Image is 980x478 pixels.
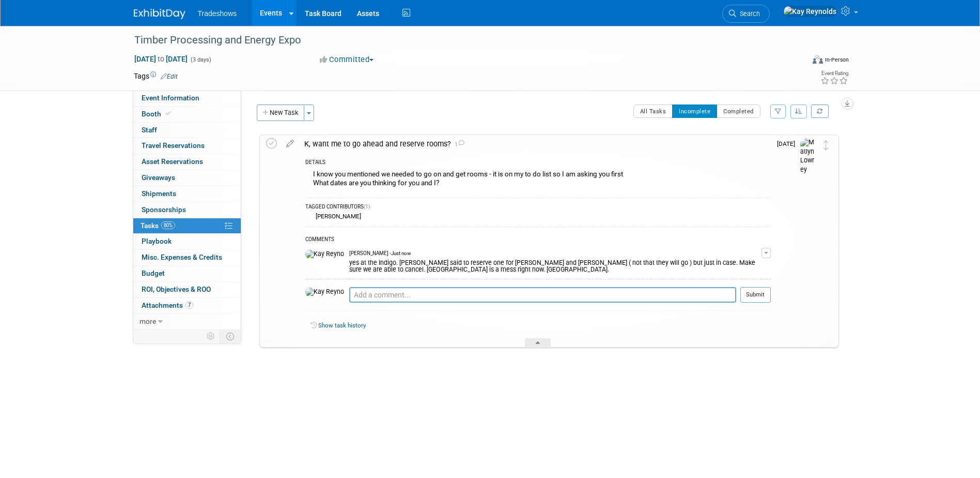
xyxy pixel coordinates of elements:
[139,317,156,325] span: more
[133,298,241,313] a: Attachments7
[185,301,193,309] span: 7
[800,138,816,175] img: Matlyn Lowrey
[722,5,770,23] a: Search
[783,6,837,17] img: Kay Reynolds
[813,55,823,64] img: Format-Inperson.png
[133,202,241,218] a: Sponsorships
[142,173,175,182] span: Giveaways
[134,54,188,64] span: [DATE] [DATE]
[166,111,171,116] i: Booth reservation complete
[142,237,172,245] span: Playbook
[313,213,361,220] div: [PERSON_NAME]
[133,123,241,138] a: Staff
[142,269,165,277] span: Budget
[305,250,344,259] img: Kay Reynolds
[142,126,157,134] span: Staff
[717,104,760,118] button: Completed
[133,170,241,186] a: Giveaways
[156,55,166,63] span: to
[299,135,771,153] div: K, want me to go ahead and reserve rooms?
[220,330,241,343] td: Toggle Event Tabs
[305,288,344,297] img: Kay Reynolds
[451,141,464,148] span: 1
[316,54,378,65] button: Committed
[161,73,178,80] a: Edit
[672,104,717,118] button: Incomplete
[161,221,175,229] span: 80%
[133,107,241,122] a: Booth
[142,157,203,166] span: Asset Reservations
[133,91,241,106] a: Event Information
[305,235,771,246] div: COMMENTS
[133,186,241,202] a: Shipments
[202,330,220,343] td: Personalize Event Tab Strip
[318,322,366,329] a: Show task history
[142,110,173,118] span: Booth
[142,253,222,261] span: Misc. Expenses & Credits
[305,203,771,212] div: TAGGED CONTRIBUTORS
[142,141,205,150] span: Travel Reservations
[142,285,211,293] span: ROI, Objectives & ROO
[133,282,241,297] a: ROI, Objectives & ROO
[811,104,829,118] a: Refresh
[142,205,186,214] span: Sponsorships
[133,234,241,249] a: Playbook
[133,250,241,265] a: Misc. Expenses & Credits
[305,168,771,192] div: I know you mentioned we needed to go on and get rooms - it is on my to do list so I am asking you...
[133,266,241,281] a: Budget
[133,154,241,170] a: Asset Reservations
[142,301,193,309] span: Attachments
[633,104,673,118] button: All Tasks
[198,9,237,18] span: Tradeshows
[281,139,299,148] a: edit
[777,140,800,147] span: [DATE]
[349,250,411,257] span: [PERSON_NAME] - Just now
[743,54,849,69] div: Event Format
[740,287,771,303] button: Submit
[134,9,185,19] img: ExhibitDay
[134,71,178,81] td: Tags
[190,56,211,63] span: (3 days)
[823,140,829,150] i: Move task
[133,218,241,234] a: Tasks80%
[305,159,771,168] div: DETAILS
[257,104,304,121] button: New Task
[133,138,241,154] a: Travel Reservations
[141,221,175,230] span: Tasks
[364,204,370,210] span: (1)
[142,94,199,102] span: Event Information
[820,71,848,76] div: Event Rating
[133,314,241,330] a: more
[142,189,176,198] span: Shipments
[349,257,761,274] div: yes at the Indigo. [PERSON_NAME] said to reserve one for [PERSON_NAME] and [PERSON_NAME] ( not th...
[736,10,760,18] span: Search
[825,56,849,64] div: In-Person
[131,31,788,50] div: Timber Processing and Energy Expo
